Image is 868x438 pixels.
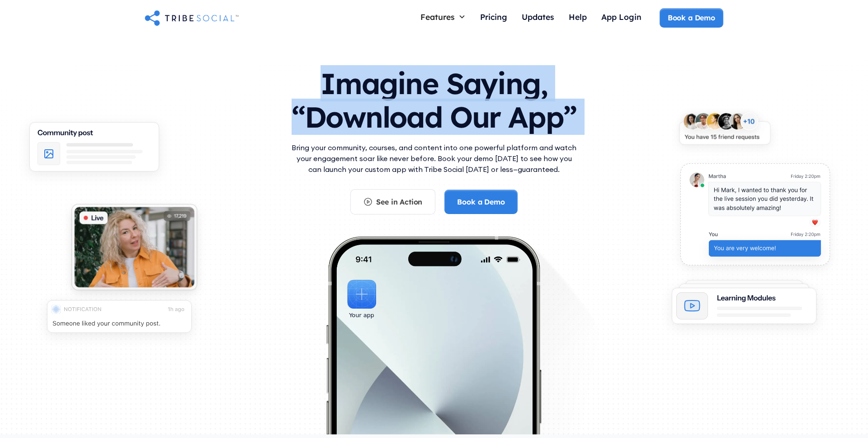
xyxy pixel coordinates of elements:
[420,12,455,22] div: Features
[349,310,374,320] div: Your app
[660,273,829,339] img: An illustration of Learning Modules
[413,8,473,25] div: Features
[668,155,842,281] img: An illustration of chat
[376,197,422,207] div: See in Action
[561,8,594,28] a: Help
[289,58,579,138] h1: Imagine Saying, “Download Our App”
[660,8,723,27] a: Book a Demo
[668,105,781,158] img: An illustration of New friends requests
[350,189,435,214] a: See in Action
[594,8,649,28] a: App Login
[35,291,204,348] img: An illustration of push notification
[601,12,642,22] div: App Login
[289,142,579,175] p: Bring your community, courses, and content into one powerful platform and watch your engagement s...
[569,12,587,22] div: Help
[473,8,514,28] a: Pricing
[522,12,554,22] div: Updates
[480,12,507,22] div: Pricing
[444,190,517,214] a: Book a Demo
[514,8,561,28] a: Updates
[17,114,171,187] img: An illustration of Community Feed
[145,9,239,27] a: home
[61,196,208,304] img: An illustration of Live video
